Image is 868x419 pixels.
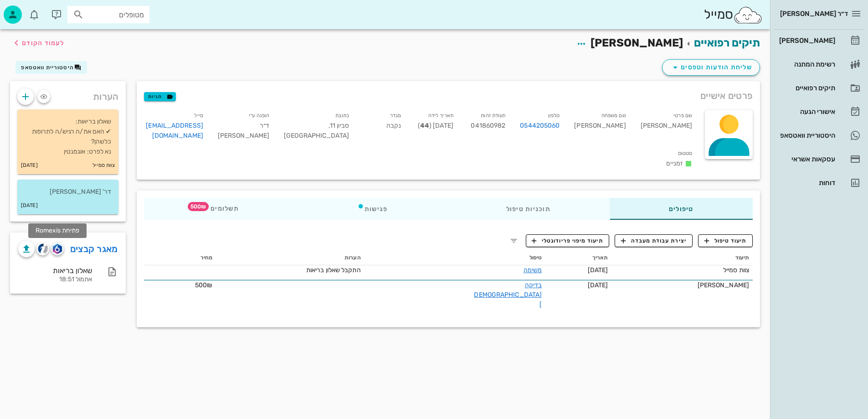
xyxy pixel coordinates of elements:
span: תיעוד מיפוי פריודונטלי [532,237,603,245]
span: התקבל שאלון בריאות [306,266,361,274]
a: 0544205060 [520,121,560,131]
small: שם משפחה [601,113,626,119]
th: תאריך [545,251,611,265]
small: טלפון [548,113,560,119]
small: הופנה ע״י [249,113,269,119]
small: תעודת זהות [481,113,505,119]
a: תיקים רפואיים [694,36,760,49]
span: תשלומים [203,206,239,212]
small: שם פרטי [673,113,692,119]
a: משימה [524,266,542,274]
span: [GEOGRAPHIC_DATA] [284,132,349,140]
div: [PERSON_NAME] [615,280,749,290]
img: cliniview logo [38,243,48,254]
button: cliniview logo [36,243,49,255]
span: תג [188,202,209,211]
div: אישורי הגעה [777,108,835,115]
div: היסטוריית וואטסאפ [777,132,835,139]
div: רשימת המתנה [777,61,835,68]
a: דוחות [774,172,864,194]
div: [PERSON_NAME] [567,109,633,146]
a: היסטוריית וואטסאפ [774,124,864,146]
small: כתובת [335,113,349,119]
span: תג [27,7,32,13]
div: [PERSON_NAME] [633,109,699,146]
div: צוות סמייל [615,265,749,275]
a: [EMAIL_ADDRESS][DOMAIN_NAME] [146,122,203,140]
div: דוחות [777,179,835,186]
a: מאגר קבצים [70,242,118,256]
span: , [329,122,330,129]
span: ד״ר [PERSON_NAME] [780,10,848,18]
a: תיקים רפואיים [774,77,864,99]
button: תיעוד מיפוי פריודונטלי [526,234,610,247]
a: רשימת המתנה [774,53,864,75]
div: עסקאות אשראי [777,155,835,163]
span: שליחת הודעות וטפסים [670,62,752,73]
a: אישורי הגעה [774,101,864,123]
div: שאלון בריאות [18,266,92,275]
div: פגישות [298,198,447,220]
a: [PERSON_NAME] [774,30,864,52]
div: טיפולים [610,198,753,220]
div: ד״ר [PERSON_NAME] [211,109,277,146]
button: תגיות [144,92,176,101]
th: מחיר [144,251,216,265]
span: [DATE] [588,266,608,274]
a: עסקאות אשראי [774,148,864,170]
span: [DATE] ( ) [418,122,453,129]
span: [DATE] [588,281,608,289]
div: תוכניות טיפול [447,198,610,220]
th: תיעוד [611,251,753,265]
span: 500₪ [195,281,212,289]
strong: 44 [420,122,429,129]
small: תאריך לידה [428,113,453,119]
span: סביון 11 [329,122,349,129]
th: טיפול [365,251,546,265]
small: מייל [194,113,203,119]
p: שאלון בריאות: ✔ האם את/ה רגיש/ה לתרופות כלשהן? נא לפרט: אוגמנטין [25,117,111,157]
span: היסטוריית וואטסאפ [21,64,74,71]
img: SmileCloud logo [733,6,763,24]
button: תיעוד טיפול [698,234,753,247]
div: תיקים רפואיים [777,84,835,92]
span: 041860982 [471,122,505,129]
div: אתמול 18:51 [18,276,92,284]
img: romexis logo [53,244,62,254]
span: זמניים [666,160,683,167]
span: [PERSON_NAME] [591,36,683,49]
div: [PERSON_NAME] [777,37,835,44]
small: מגדר [390,113,401,119]
th: הערות [216,251,364,265]
button: romexis logo [51,243,64,255]
small: [DATE] [21,160,38,171]
button: לעמוד הקודם [11,35,64,51]
button: שליחת הודעות וטפסים [662,59,760,76]
div: נקבה [356,109,408,146]
a: בדיקה [DEMOGRAPHIC_DATA] [474,281,542,308]
p: דר' [PERSON_NAME] [25,187,111,197]
div: הערות [10,81,126,108]
small: סטטוס [678,150,693,156]
span: לעמוד הקודם [22,39,64,47]
small: צוות סמייל [92,160,115,171]
span: תגיות [148,93,172,101]
button: יצירת עבודת מעבדה [615,234,693,247]
span: תיעוד טיפול [704,237,747,245]
span: פרטים אישיים [700,88,753,103]
div: סמייל [704,5,763,25]
button: היסטוריית וואטסאפ [15,61,87,74]
small: [DATE] [21,201,38,211]
span: יצירת עבודת מעבדה [621,237,687,245]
